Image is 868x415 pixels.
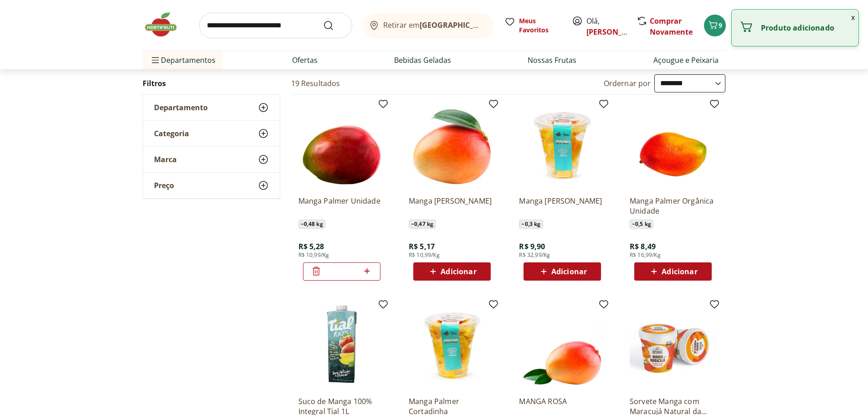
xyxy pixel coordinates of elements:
button: Retirar em[GEOGRAPHIC_DATA]/[GEOGRAPHIC_DATA] [363,13,493,38]
a: Bebidas Geladas [394,55,451,66]
a: Ofertas [292,55,318,66]
span: 9 [719,21,722,30]
img: Manga Palmer Unidade [298,102,385,189]
span: ~ 0,5 kg [630,220,653,229]
span: ~ 0,3 kg [519,220,543,229]
button: Marca [143,147,280,172]
a: Manga [PERSON_NAME] [409,196,495,216]
span: ~ 0,48 kg [298,220,325,229]
span: ~ 0,47 kg [409,220,436,229]
label: Ordernar por [604,78,651,88]
button: Preço [143,173,280,198]
span: Retirar em [383,21,484,29]
button: Carrinho [704,15,726,36]
input: search [199,13,352,38]
img: Sorvete Manga com Maracujá Natural da Terra 490ml [630,302,716,389]
span: Meus Favoritos [519,16,561,35]
button: Categoria [143,121,280,146]
span: R$ 16,99/Kg [630,251,661,259]
span: Adicionar [441,268,476,275]
a: Açougue e Peixaria [653,55,719,66]
h2: 19 Resultados [291,78,340,88]
span: Adicionar [662,268,697,275]
span: R$ 8,49 [630,241,656,251]
img: Manga Palmer Cortadinha [409,302,495,389]
span: Departamentos [150,49,216,71]
span: R$ 5,17 [409,241,435,251]
img: Manga Tommy Unidade [409,102,495,189]
button: Fechar notificação [847,10,858,25]
span: R$ 32,99/Kg [519,251,550,259]
img: Hortifruti [143,11,188,38]
a: [PERSON_NAME] [586,27,646,37]
img: MANGA ROSA [519,302,606,389]
button: Adicionar [413,262,491,281]
span: Departamento [154,103,208,112]
b: [GEOGRAPHIC_DATA]/[GEOGRAPHIC_DATA] [420,20,573,30]
span: R$ 5,28 [298,241,324,251]
span: R$ 9,90 [519,241,545,251]
a: Manga Palmer Unidade [298,196,385,216]
button: Menu [150,49,161,71]
button: Adicionar [634,262,712,281]
img: Manga Tommy Cortadinha [519,102,606,189]
span: Adicionar [551,268,587,275]
span: R$ 10,99/Kg [298,251,329,259]
span: Preço [154,181,174,190]
a: Manga Palmer Orgânica Unidade [630,196,716,216]
span: R$ 10,99/Kg [409,251,440,259]
a: Meus Favoritos [504,16,561,35]
h2: Filtros [143,74,280,92]
img: Manga Palmer Orgânica Unidade [630,102,716,189]
p: Produto adicionado [761,23,851,32]
a: Manga [PERSON_NAME] [519,196,606,216]
a: Nossas Frutas [528,55,576,66]
span: Marca [154,155,177,164]
a: Comprar Novamente [650,16,693,37]
button: Adicionar [524,262,601,281]
span: Olá, [586,15,627,37]
button: Departamento [143,95,280,120]
button: Submit Search [323,20,345,31]
img: Suco de Manga 100% Integral Tial 1L [298,302,385,389]
span: Categoria [154,129,189,138]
